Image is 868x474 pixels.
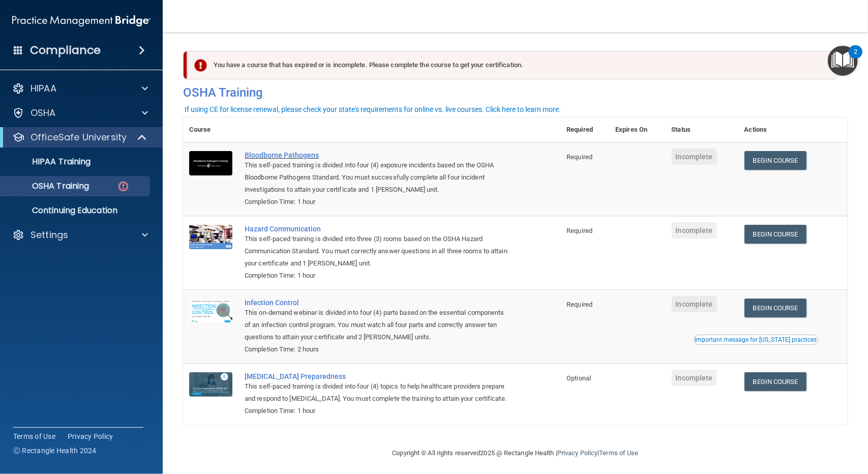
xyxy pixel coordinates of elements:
span: Incomplete [672,149,717,165]
button: Read this if you are a dental practitioner in the state of CA [694,335,819,345]
th: Expires On [609,117,665,142]
div: Completion Time: 1 hour [245,405,510,417]
a: Begin Course [744,372,806,391]
p: HIPAA [31,82,56,95]
div: Important message for [US_STATE] practices [695,337,817,343]
th: Course [183,117,238,142]
a: Begin Course [744,151,806,170]
span: Incomplete [672,296,717,312]
a: Privacy Policy [557,449,597,457]
a: Begin Course [744,225,806,244]
span: Required [566,301,592,308]
a: HIPAA [12,82,148,95]
div: Completion Time: 1 hour [245,270,510,282]
a: Bloodborne Pathogens [245,151,510,159]
a: OSHA [12,107,148,119]
img: exclamation-circle-solid-danger.72ef9ffc.png [194,59,207,72]
div: Copyright © All rights reserved 2025 @ Rectangle Health | | [330,437,701,469]
div: This self-paced training is divided into three (3) rooms based on the OSHA Hazard Communication S... [245,233,510,270]
div: This self-paced training is divided into four (4) topics to help healthcare providers prepare and... [245,380,510,405]
span: Required [566,227,592,234]
a: Begin Course [744,299,806,317]
div: 2 [854,52,857,65]
h4: OSHA Training [183,85,848,100]
a: Hazard Communication [245,225,510,233]
div: This self-paced training is divided into four (4) exposure incidents based on the OSHA Bloodborne... [245,159,510,196]
th: Required [560,117,609,142]
th: Actions [738,117,848,142]
div: You have a course that has expired or is incomplete. Please complete the course to get your certi... [187,51,839,79]
img: danger-circle.6113f641.png [117,180,130,193]
div: Completion Time: 1 hour [245,196,510,208]
span: Required [566,153,592,161]
p: OSHA Training [7,181,89,191]
a: Terms of Use [599,449,638,457]
a: OfficeSafe University [12,131,147,143]
div: This on-demand webinar is divided into four (4) parts based on the essential components of an inf... [245,307,510,343]
button: Open Resource Center, 2 new notifications [828,46,858,76]
h4: Compliance [30,43,101,57]
a: [MEDICAL_DATA] Preparedness [245,372,510,380]
span: Ⓒ Rectangle Health 2024 [13,446,97,456]
a: Settings [12,229,148,241]
p: OfficeSafe University [31,131,127,143]
p: HIPAA Training [7,157,91,167]
div: If using CE for license renewal, please check your state's requirements for online vs. live cours... [185,106,561,113]
p: Settings [31,229,68,241]
img: PMB logo [12,11,151,31]
span: Optional [566,374,591,382]
span: Incomplete [672,370,717,386]
a: Infection Control [245,299,510,307]
p: OSHA [31,107,56,119]
span: Incomplete [672,222,717,239]
a: Privacy Policy [68,431,113,441]
a: Terms of Use [13,431,55,441]
div: Completion Time: 2 hours [245,343,510,355]
button: If using CE for license renewal, please check your state's requirements for online vs. live cours... [183,104,562,114]
p: Continuing Education [7,205,145,216]
th: Status [666,117,738,142]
